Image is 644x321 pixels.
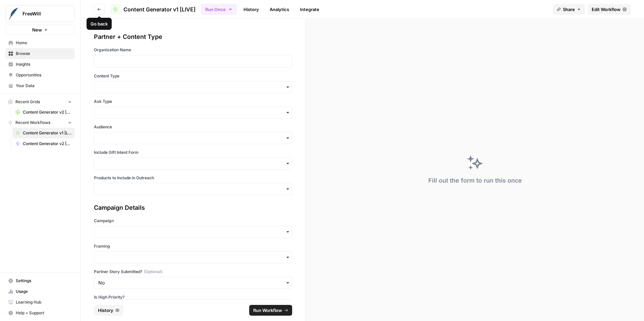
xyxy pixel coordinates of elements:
[98,279,288,286] input: No
[98,307,113,314] span: History
[253,307,282,314] span: Run Workflow
[94,218,292,224] label: Campaign
[428,176,522,185] div: Fill out the form to run this once
[12,107,75,118] a: Content Generator v2 [DRAFT] Test
[563,6,575,13] span: Share
[239,4,263,15] a: History
[16,288,72,295] span: Usage
[94,175,292,181] label: Products to Include in Outreach
[592,6,621,13] span: Edit Workflow
[16,40,72,46] span: Home
[23,141,72,147] span: Content Generator v2 [BETA]
[94,32,292,42] div: Partner + Content Type
[249,305,292,316] button: Run Workflow
[5,97,75,107] button: Recent Grids
[94,294,292,300] label: Is High Priority?
[5,80,75,91] a: Your Data
[94,124,292,130] label: Audience
[5,308,75,318] button: Help + Support
[5,25,75,35] button: New
[16,310,72,316] span: Help + Support
[94,269,292,275] label: Partner Story Submitted?
[5,5,75,22] button: Workspace: FreeWill
[94,243,292,249] label: Framing
[94,305,123,316] button: History
[5,297,75,308] a: Learning Hub
[23,130,72,136] span: Content Generator v1 [LIVE]
[5,118,75,128] button: Recent Workflows
[5,59,75,70] a: Insights
[5,70,75,80] a: Opportunities
[5,286,75,297] a: Usage
[5,275,75,286] a: Settings
[16,51,72,57] span: Browse
[201,4,237,15] button: Run Once
[12,138,75,149] a: Content Generator v2 [BETA]
[22,10,63,17] span: FreeWill
[94,149,292,155] label: Include Gift Intent Form
[94,73,292,79] label: Content Type
[23,109,72,115] span: Content Generator v2 [DRAFT] Test
[16,278,72,284] span: Settings
[16,299,72,305] span: Learning Hub
[12,128,75,138] a: Content Generator v1 [LIVE]
[110,4,196,15] a: Content Generator v1 [LIVE]
[144,269,162,275] span: (Optional)
[296,4,323,15] a: Integrate
[5,38,75,48] a: Home
[5,48,75,59] a: Browse
[94,47,292,53] label: Organization Name
[588,4,631,15] a: Edit Workflow
[16,83,72,89] span: Your Data
[16,61,72,67] span: Insights
[15,120,50,126] span: Recent Workflows
[16,72,72,78] span: Opportunities
[266,4,293,15] a: Analytics
[8,8,20,20] img: FreeWill Logo
[94,203,292,212] div: Campaign Details
[15,99,40,105] span: Recent Grids
[32,26,42,33] span: New
[553,4,585,15] button: Share
[94,99,292,105] label: Ask Type
[123,5,196,13] span: Content Generator v1 [LIVE]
